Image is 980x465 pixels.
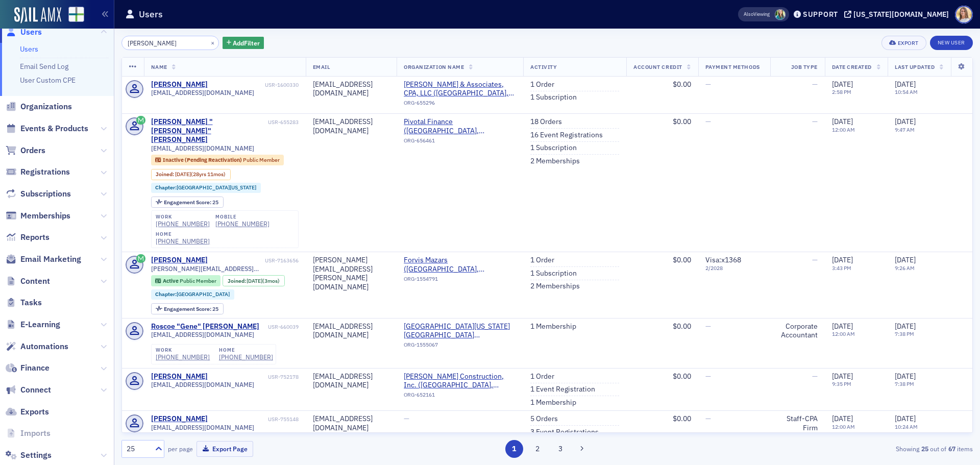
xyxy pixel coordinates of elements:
[696,444,973,453] div: Showing out of items
[156,237,210,245] a: [PHONE_NUMBER]
[6,297,42,308] a: Tasks
[832,423,855,430] time: 12:00 AM
[895,380,914,387] time: 7:38 PM
[151,256,208,265] div: [PERSON_NAME]
[530,143,577,153] a: 1 Subscription
[832,414,853,423] span: [DATE]
[209,416,299,423] div: USR-755148
[139,8,163,20] h1: Users
[853,10,949,19] div: [US_STATE][DOMAIN_NAME]
[832,126,855,133] time: 12:00 AM
[705,414,711,423] span: —
[151,381,254,388] span: [EMAIL_ADDRESS][DOMAIN_NAME]
[151,289,235,300] div: Chapter:
[313,63,330,70] span: Email
[530,385,595,394] a: 1 Event Registration
[404,276,516,286] div: ORG-1554791
[895,126,915,133] time: 9:47 AM
[404,63,464,70] span: Organization Name
[151,424,254,431] span: [EMAIL_ADDRESS][DOMAIN_NAME]
[247,278,280,284] div: (3mos)
[155,184,177,191] span: Chapter :
[895,372,916,381] span: [DATE]
[744,11,770,18] span: Viewing
[6,341,68,352] a: Automations
[156,347,210,353] div: work
[895,80,916,89] span: [DATE]
[175,170,191,178] span: [DATE]
[197,441,253,457] button: Export Page
[151,155,284,165] div: Inactive (Pending Reactivation): Inactive (Pending Reactivation): Public Member
[404,322,516,340] a: [GEOGRAPHIC_DATA][US_STATE] [GEOGRAPHIC_DATA] ([GEOGRAPHIC_DATA])
[895,88,918,95] time: 10:54 AM
[215,220,269,228] div: [PHONE_NUMBER]
[14,7,61,23] img: SailAMX
[223,275,285,286] div: Joined: 2025-05-16 00:00:00
[530,117,562,127] a: 18 Orders
[705,117,711,126] span: —
[164,305,212,312] span: Engagement Score :
[404,137,516,148] div: ORG-656461
[775,9,786,20] span: Helen Oglesby
[180,277,216,284] span: Public Member
[219,353,273,361] div: [PHONE_NUMBER]
[404,117,516,135] span: Pivotal Finance (Auburn, AL)
[673,80,691,89] span: $0.00
[155,184,256,191] a: Chapter:[GEOGRAPHIC_DATA][US_STATE]
[208,38,217,47] button: ×
[812,372,818,381] span: —
[68,7,84,22] img: SailAMX
[151,80,208,89] a: [PERSON_NAME]
[151,303,224,314] div: Engagement Score: 25
[404,341,516,352] div: ORG-1555067
[705,80,711,89] span: —
[505,440,523,458] button: 1
[175,171,226,178] div: (28yrs 11mos)
[530,157,580,166] a: 2 Memberships
[832,380,851,387] time: 9:35 PM
[20,406,49,418] span: Exports
[121,36,219,50] input: Search…
[895,117,916,126] span: [DATE]
[20,123,88,134] span: Events & Products
[404,80,516,98] span: Sanders & Associates, CPA, LLC (Auburn, AL)
[219,347,273,353] div: home
[163,277,180,284] span: Active
[832,322,853,331] span: [DATE]
[6,406,49,418] a: Exports
[215,214,269,220] div: mobile
[151,372,208,381] a: [PERSON_NAME]
[832,117,853,126] span: [DATE]
[895,414,916,423] span: [DATE]
[673,372,691,381] span: $0.00
[528,440,546,458] button: 2
[955,6,973,23] span: Profile
[20,62,68,71] a: Email Send Log
[832,80,853,89] span: [DATE]
[151,117,266,144] a: [PERSON_NAME] "[PERSON_NAME]" [PERSON_NAME]
[705,372,711,381] span: —
[404,100,516,110] div: ORG-655296
[673,414,691,423] span: $0.00
[151,169,231,180] div: Joined: 1996-09-19 00:00:00
[530,63,557,70] span: Activity
[20,27,42,38] span: Users
[6,188,71,200] a: Subscriptions
[6,384,51,396] a: Connect
[20,232,50,243] span: Reports
[151,322,259,331] div: Roscoe "Gene" [PERSON_NAME]
[530,322,576,331] a: 1 Membership
[946,444,957,453] strong: 67
[168,444,193,453] label: per page
[20,362,50,374] span: Finance
[156,214,210,220] div: work
[832,255,853,264] span: [DATE]
[156,231,210,237] div: home
[20,450,52,461] span: Settings
[404,372,516,390] a: [PERSON_NAME] Construction, Inc. ([GEOGRAPHIC_DATA], [GEOGRAPHIC_DATA])
[530,131,603,140] a: 16 Event Registrations
[151,197,224,208] div: Engagement Score: 25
